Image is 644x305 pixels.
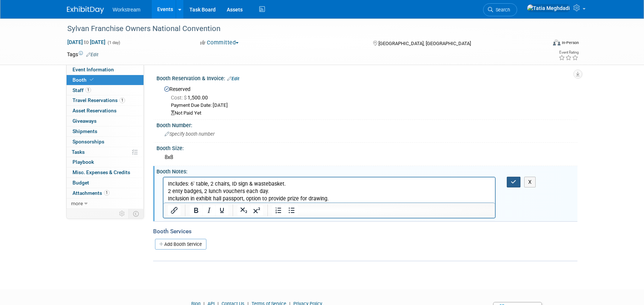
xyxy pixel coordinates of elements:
[562,40,579,45] div: In-Person
[85,87,91,93] span: 1
[237,205,250,216] button: Subscript
[171,110,572,117] div: Not Paid Yet
[168,205,181,216] button: Insert/edit link
[67,39,106,45] span: [DATE] [DATE]
[116,209,129,218] td: Personalize Event Tab Strip
[272,205,285,216] button: Numbered list
[216,205,228,216] button: Underline
[227,76,239,81] a: Edit
[73,77,95,83] span: Booth
[171,95,211,101] span: 1,500.00
[67,116,144,126] a: Giveaways
[67,178,144,188] a: Budget
[203,205,215,216] button: Italic
[162,152,572,163] div: 8x8
[73,128,97,134] span: Shipments
[67,126,144,136] a: Shipments
[67,167,144,177] a: Misc. Expenses & Credits
[493,7,510,13] span: Search
[156,73,577,82] div: Booth Reservation & Invoice:
[553,40,560,45] img: Format-Inperson.png
[72,149,85,155] span: Tasks
[73,159,94,165] span: Playbook
[67,75,144,85] a: Booth
[67,147,144,157] a: Tasks
[65,22,536,35] div: Sylvan Franchise Owners National Convention
[104,190,109,196] span: 1
[67,85,144,95] a: Staff1
[156,143,577,152] div: Booth Size:
[73,180,89,186] span: Budget
[171,102,572,109] div: Payment Due Date: [DATE]
[67,6,104,14] img: ExhibitDay
[163,177,495,203] iframe: Rich Text Area
[73,87,91,93] span: Staff
[378,41,471,46] span: [GEOGRAPHIC_DATA], [GEOGRAPHIC_DATA]
[107,40,120,45] span: (1 day)
[67,199,144,209] a: more
[67,65,144,75] a: Event Information
[155,239,206,250] a: Add Booth Service
[162,84,572,117] div: Reserved
[153,227,577,235] div: Booth Services
[190,205,202,216] button: Bold
[156,120,577,129] div: Booth Number:
[171,95,188,101] span: Cost: $
[73,108,117,113] span: Asset Reservations
[119,98,125,103] span: 1
[73,139,104,145] span: Sponsorships
[86,52,98,57] a: Edit
[67,95,144,105] a: Travel Reservations1
[165,131,215,137] span: Specify booth number
[503,38,579,50] div: Event Format
[73,118,97,124] span: Giveaways
[73,190,109,196] span: Attachments
[524,177,536,187] button: X
[83,39,90,45] span: to
[285,205,298,216] button: Bullet list
[67,157,144,167] a: Playbook
[67,188,144,198] a: Attachments1
[156,166,577,175] div: Booth Notes:
[67,51,98,58] td: Tags
[113,7,141,13] span: Workstream
[67,137,144,147] a: Sponsorships
[71,200,83,206] span: more
[559,51,579,54] div: Event Rating
[527,4,570,12] img: Tatia Meghdadi
[128,209,144,218] td: Toggle Event Tabs
[73,97,125,103] span: Travel Reservations
[90,78,94,82] i: Booth reservation complete
[250,205,263,216] button: Superscript
[198,39,242,47] button: Committed
[67,106,144,116] a: Asset Reservations
[483,3,517,16] a: Search
[73,169,130,175] span: Misc. Expenses & Credits
[73,67,114,72] span: Event Information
